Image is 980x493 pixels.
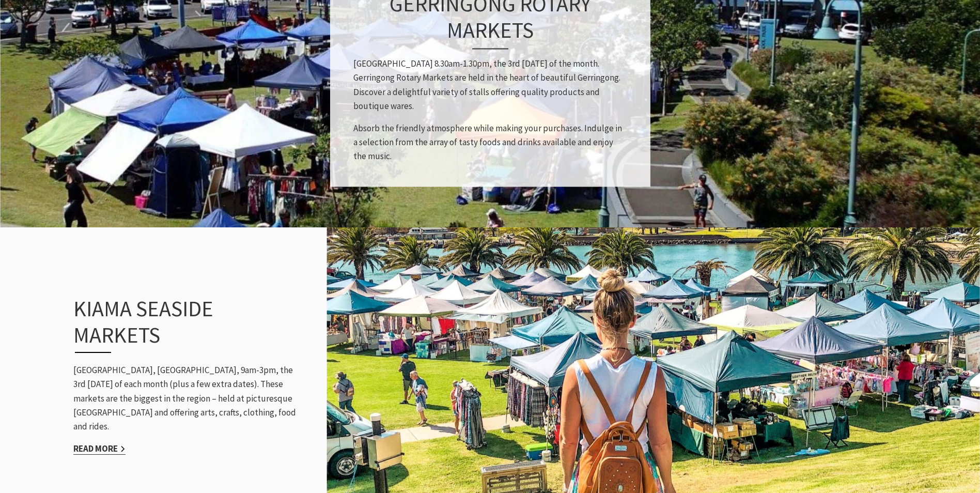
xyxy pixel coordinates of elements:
h3: Kiama Seaside Markets [73,296,278,353]
p: [GEOGRAPHIC_DATA] 8.30am-1.30pm, the 3rd [DATE] of the month. Gerringong Rotary Markets are held ... [353,57,627,114]
a: Read More [73,443,126,455]
p: Absorb the friendly atmosphere while making your purchases. Indulge in a selection from the array... [353,121,627,164]
p: [GEOGRAPHIC_DATA], [GEOGRAPHIC_DATA], 9am-3pm, the 3rd [DATE] of each month (plus a few extra dat... [73,363,301,434]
